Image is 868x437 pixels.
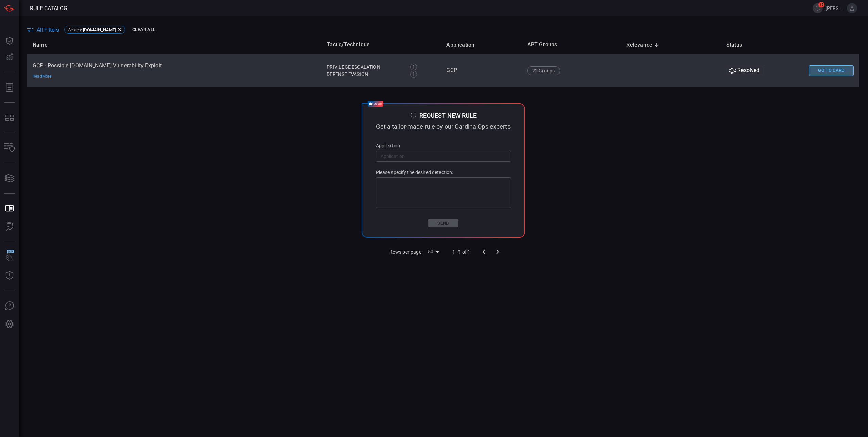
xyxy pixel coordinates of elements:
p: Application [376,143,511,148]
span: [PERSON_NAME].nsonga [825,5,844,11]
button: Reports [1,79,18,96]
div: Resolved [726,67,764,75]
button: 15 [813,3,823,13]
div: Request new rule [419,113,477,119]
span: 15 [818,2,824,7]
button: Threat Intelligence [1,268,18,284]
p: Please specify the desired detection: [376,170,511,175]
button: Preferences [1,316,18,333]
button: Detections [1,49,18,65]
div: 1 [410,64,417,70]
div: Read More [33,74,80,79]
button: MITRE - Detection Posture [1,110,18,126]
div: Defense Evasion [327,71,403,78]
button: Ask Us A Question [1,298,18,314]
p: Rows per page: [389,248,422,255]
div: Privilege Escalation [327,64,403,71]
p: 1–1 of 1 [452,248,470,255]
span: Search : [68,28,82,32]
span: Status [726,41,751,49]
span: Application [446,41,483,49]
button: All Filters [27,27,59,33]
button: Inventory [1,140,18,156]
button: Clear All [131,25,157,35]
td: GCP [441,54,521,87]
td: GCP - Possible [DOMAIN_NAME] Vulnerability Exploit [27,54,321,87]
span: Relevance [626,41,661,49]
button: Go To Card [809,65,854,76]
button: Cards [1,170,18,187]
div: Search:[DOMAIN_NAME] [64,26,125,34]
button: ALERT ANALYSIS [1,219,18,235]
span: expert [374,100,382,107]
span: All Filters [37,27,59,33]
span: Rule Catalog [30,5,67,12]
div: 50 [425,247,441,257]
button: Dashboard [1,33,18,49]
div: 1 [410,71,417,78]
div: 22 Groups [527,66,560,75]
th: Tactic/Technique [321,35,441,54]
input: Application [376,150,511,162]
th: APT Groups [522,35,621,54]
span: Name [33,41,56,49]
button: Wingman [1,249,18,265]
button: Rule Catalog [1,200,18,217]
span: [DOMAIN_NAME] [83,27,116,32]
div: Get a tailor-made rule by our CardinalOps experts [376,124,511,130]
